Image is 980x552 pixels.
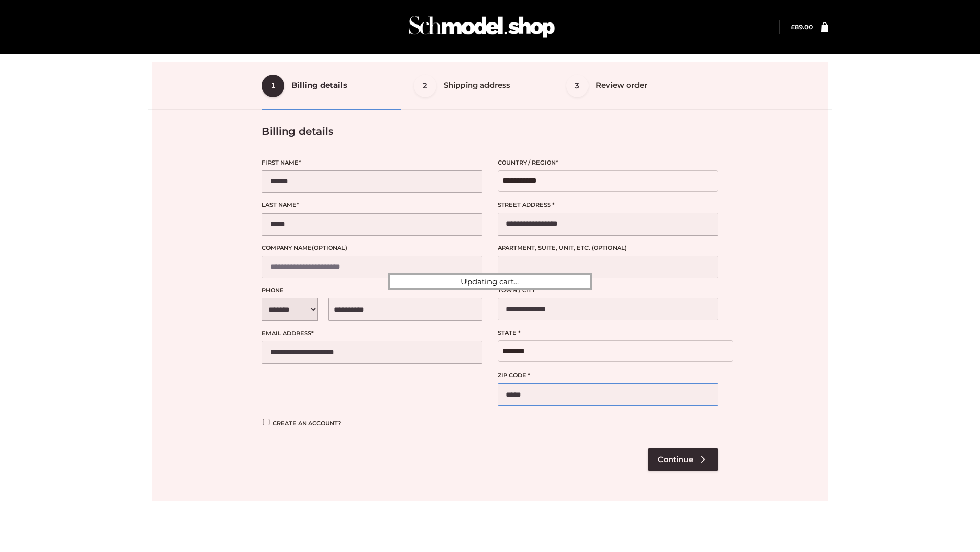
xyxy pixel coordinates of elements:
div: Updating cart... [388,273,592,290]
a: £89.00 [791,23,813,31]
img: Schmodel Admin 964 [405,7,558,47]
bdi: 89.00 [791,23,813,31]
span: £ [791,23,795,31]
